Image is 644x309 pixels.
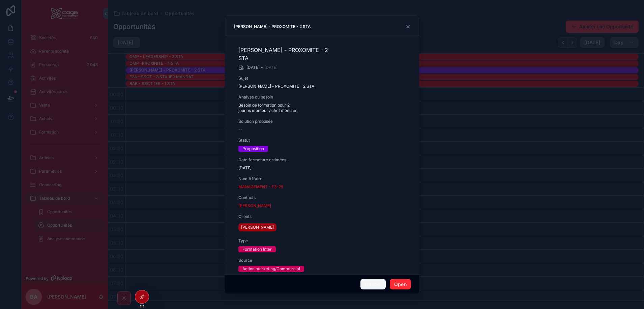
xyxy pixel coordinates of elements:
[238,223,276,231] a: [PERSON_NAME]
[234,24,311,29] div: [PERSON_NAME] - PROXOMITE - 2 STA
[238,165,335,171] span: [DATE]
[238,94,335,100] span: Analyse du besoin
[238,176,335,181] span: Num Affaire
[238,195,335,200] span: Contacts
[390,279,411,290] button: Open
[238,238,335,244] span: Type
[242,146,264,152] div: Proposition
[238,203,271,208] a: [PERSON_NAME]
[264,65,277,70] span: [DATE]
[242,246,272,252] div: Formation Inter
[261,65,263,70] span: -
[246,65,260,70] span: [DATE]
[238,184,283,190] a: MANAGEMENT - F3-25
[238,76,335,81] span: Sujet
[238,46,335,62] h2: [PERSON_NAME] - PROXOMITE - 2 STA
[238,103,335,113] span: Besoin de formation pour 2 jeunes monteur / chef d'équipe.
[234,24,311,30] div: ANDREY - PROXOMITE - 2 STA
[360,279,385,290] button: Cancel
[238,157,335,163] span: Date fermeture estimées
[238,127,242,132] span: --
[238,138,335,143] span: Statut
[238,258,335,263] span: Source
[242,266,300,272] div: Action marketing/Commercial
[241,225,274,230] span: [PERSON_NAME]
[238,214,335,219] span: Clients
[238,84,335,89] span: [PERSON_NAME] - PROXOMITE - 2 STA
[238,119,335,124] span: Solution proposée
